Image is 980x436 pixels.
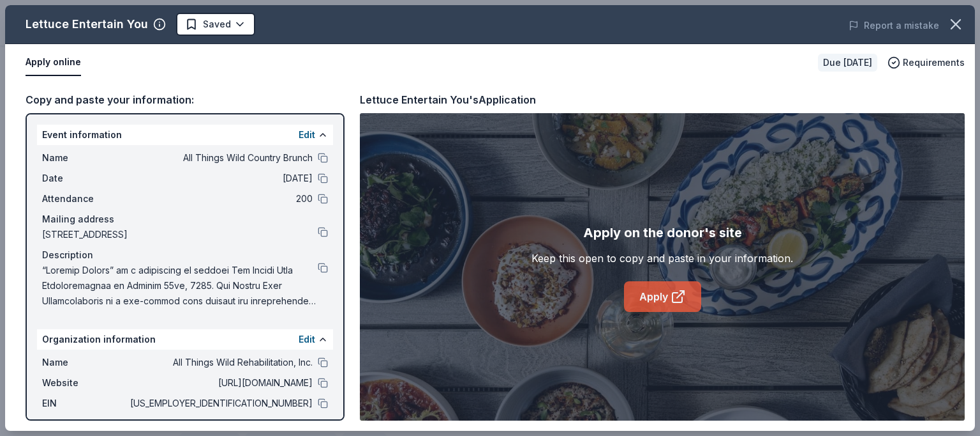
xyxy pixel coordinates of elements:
[37,329,333,350] div: Organization information
[37,125,333,145] div: Event information
[42,355,128,370] span: Name
[887,55,965,70] button: Requirements
[531,251,793,266] div: Keep this open to copy and paste in your information.
[42,191,128,206] span: Attendance
[128,191,313,206] span: 200
[299,127,315,143] button: Edit
[26,14,148,35] div: Lettuce Entertain You
[176,13,255,36] button: Saved
[624,281,701,312] a: Apply
[42,375,128,391] span: Website
[583,222,742,243] div: Apply on the donor's site
[128,375,313,391] span: [URL][DOMAIN_NAME]
[42,396,128,411] span: EIN
[128,396,313,411] span: [US_EMPLOYER_IDENTIFICATION_NUMBER]
[42,171,128,186] span: Date
[42,263,318,309] span: “Loremip Dolors” am c adipiscing el seddoei Tem Incidi Utla Etdoloremagnaa en Adminim 55ve, 7285....
[360,91,536,108] div: Lettuce Entertain You's Application
[42,416,328,432] div: Mission statement
[26,49,81,76] button: Apply online
[903,55,965,70] span: Requirements
[42,212,328,227] div: Mailing address
[818,54,877,72] div: Due [DATE]
[128,355,313,370] span: All Things Wild Rehabilitation, Inc.
[26,91,345,108] div: Copy and paste your information:
[42,227,318,242] span: [STREET_ADDRESS]
[299,332,315,347] button: Edit
[128,150,313,166] span: All Things Wild Country Brunch
[128,171,313,186] span: [DATE]
[849,18,939,33] button: Report a mistake
[42,247,328,263] div: Description
[203,17,231,32] span: Saved
[42,150,128,166] span: Name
